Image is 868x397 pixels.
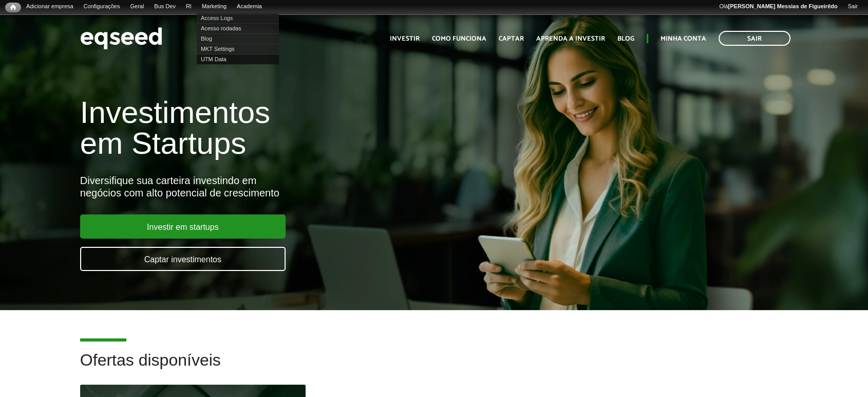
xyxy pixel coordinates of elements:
[728,3,837,9] strong: [PERSON_NAME] Messias de Figueirêdo
[10,4,16,11] span: Início
[390,35,420,42] a: Investir
[714,3,842,11] a: Olá[PERSON_NAME] Messias de Figueirêdo
[125,3,149,11] a: Geral
[149,3,181,11] a: Bus Dev
[181,3,197,11] a: RI
[197,13,279,23] a: Access Logs
[499,35,524,42] a: Captar
[661,35,706,42] a: Minha conta
[432,35,486,42] a: Como funciona
[80,247,286,271] a: Captar investimentos
[80,97,499,159] h1: Investimentos em Startups
[719,31,790,46] a: Sair
[232,3,267,11] a: Academia
[617,35,634,42] a: Blog
[842,3,863,11] a: Sair
[80,25,162,52] img: EqSeed
[80,214,286,239] a: Investir em startups
[21,3,79,11] a: Adicionar empresa
[80,174,499,199] div: Diversifique sua carteira investindo em negócios com alto potencial de crescimento
[536,35,605,42] a: Aprenda a investir
[80,351,788,385] h2: Ofertas disponíveis
[79,3,125,11] a: Configurações
[197,3,232,11] a: Marketing
[5,3,21,12] a: Início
